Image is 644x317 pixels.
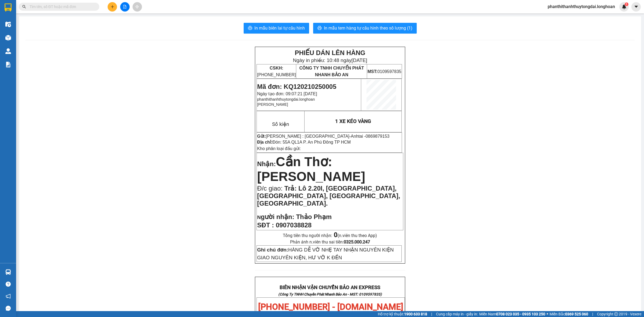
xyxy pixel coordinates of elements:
[133,2,142,12] button: aim
[547,313,548,315] span: ⚪️
[296,213,332,220] span: Thảo Phạm
[5,269,11,275] img: warehouse-icon
[257,155,365,184] span: Cần Thơ: [PERSON_NAME]
[324,25,412,31] span: In mẫu tem hàng tự cấu hình theo số lượng (1)
[30,4,93,10] input: Tìm tên, số ĐT hoặc mã đơn
[280,285,380,290] strong: BIÊN NHẬN VẬN CHUYỂN BẢO AN EXPRESS
[349,134,389,139] span: -
[344,239,370,245] strong: 0325.000.247
[270,66,283,70] strong: CSKH:
[257,160,276,167] span: Nhận:
[111,5,114,9] span: plus
[257,185,284,192] span: Đ/c giao:
[5,48,11,54] img: warehouse-icon
[244,23,309,34] button: printerIn mẫu biên lai tự cấu hình
[565,312,588,316] strong: 0369 525 060
[6,294,11,299] span: notification
[367,69,377,74] strong: MST:
[257,247,288,253] strong: Ghi chú đơn:
[278,292,382,296] strong: (Công Ty TNHH Chuyển Phát Nhanh Bảo An - MST: 0109597835)
[6,306,11,311] span: message
[290,239,370,245] span: Phản ánh n.viên thu sai tiền:
[335,118,371,124] span: 1 XE KÉO VÀNG
[496,312,545,316] strong: 0708 023 035 - 0935 103 250
[5,21,11,27] img: warehouse-icon
[257,140,272,144] strong: Địa chỉ:
[543,3,619,10] span: phanthithanhthuytongdai.longhoan
[634,4,639,9] span: caret-down
[431,311,432,317] span: |
[352,57,367,63] span: [DATE]
[135,5,139,9] span: aim
[622,4,627,9] img: icon-new-feature
[436,311,478,317] span: Cung cấp máy in - giấy in:
[592,311,593,317] span: |
[479,311,545,317] span: Miền Nam
[257,214,294,220] strong: N
[550,311,588,317] span: Miền Bắc
[625,2,627,6] span: 1
[5,3,12,12] img: logo-vxr
[6,282,11,287] span: question-circle
[5,35,11,41] img: warehouse-icon
[257,185,400,207] span: Trả: Lô 2.20I, [GEOGRAPHIC_DATA], [GEOGRAPHIC_DATA], [GEOGRAPHIC_DATA], [GEOGRAPHIC_DATA].
[293,57,367,63] span: Ngày in phiếu: 10:48 ngày
[614,312,618,316] span: copyright
[257,221,274,229] strong: SĐT :
[5,62,11,67] img: solution-icon
[266,134,349,139] span: [PERSON_NAME] : [GEOGRAPHIC_DATA]
[272,121,289,127] span: Số kiện
[313,23,417,34] button: printerIn mẫu tem hàng tự cấu hình theo số lượng (1)
[257,66,296,77] span: [PHONE_NUMBER]
[257,247,394,260] span: HÀNG DỄ VỠ NHẸ TAY NHẬN NGUYÊN KIỆN GIAO NGUYÊN KIỆN, HƯ VỠ K ĐỀN
[123,5,127,9] span: file-add
[261,213,294,220] span: gười nhận:
[257,146,301,151] span: Kho phân loại đầu gửi:
[283,233,377,238] span: Tổng tiền thu người nhận:
[257,97,315,101] span: phanthithanhthuytongdai.longhoan
[367,69,401,74] span: 0109597835
[257,102,288,107] span: [PERSON_NAME]
[248,26,252,31] span: printer
[258,302,403,312] span: [PHONE_NUMBER] - [DOMAIN_NAME]
[334,233,377,238] span: (n.viên thu theo App)
[108,2,117,12] button: plus
[317,26,322,31] span: printer
[351,134,389,139] span: Anhtai -
[295,49,365,56] strong: PHIẾU DÁN LÊN HÀNG
[257,83,336,90] span: Mã đơn: KQ120210250005
[334,231,338,239] strong: 0
[257,134,266,139] strong: Gửi:
[299,66,364,77] span: CÔNG TY TNHH CHUYỂN PHÁT NHANH BẢO AN
[272,140,351,144] span: Đón: 55A QL1A P. An Phú Đông TP HCM
[625,2,628,6] sup: 1
[631,2,641,12] button: caret-down
[404,312,427,316] strong: 1900 633 818
[276,221,312,229] span: 0907038828
[120,2,130,12] button: file-add
[22,5,26,9] span: search
[365,134,389,139] span: 0869879153
[378,311,427,317] span: Hỗ trợ kỹ thuật:
[257,92,317,96] span: Ngày tạo đơn: 09:07:21 [DATE]
[254,25,305,31] span: In mẫu biên lai tự cấu hình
